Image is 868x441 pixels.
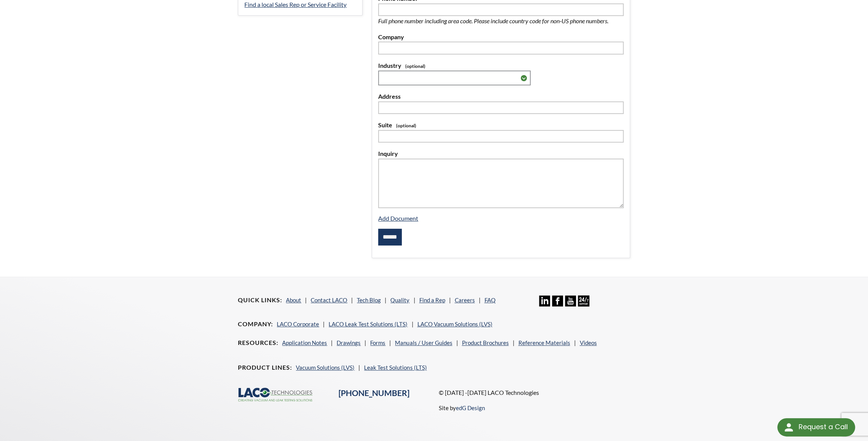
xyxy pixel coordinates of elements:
[378,16,624,26] p: Full phone number including area code. Please include country code for non-US phone numbers.
[378,215,418,222] a: Add Document
[777,418,855,436] div: Request a Call
[370,339,385,346] a: Forms
[238,320,273,328] h4: Company
[238,296,282,304] h4: Quick Links
[798,418,847,436] div: Request a Call
[783,421,795,433] img: round button
[286,297,301,303] a: About
[484,297,495,303] a: FAQ
[456,404,485,411] a: edG Design
[419,297,445,303] a: Find a Rep
[390,297,409,303] a: Quality
[462,339,509,346] a: Product Brochures
[277,321,319,327] a: LACO Corporate
[395,339,452,346] a: Manuals / User Guides
[378,149,624,159] label: Inquiry
[296,364,355,371] a: Vacuum Solutions (LVS)
[244,1,347,8] a: Find a local Sales Rep or Service Facility
[439,403,485,412] p: Site by
[238,364,292,372] h4: Product Lines
[329,321,408,327] a: LACO Leak Test Solutions (LTS)
[578,295,589,306] img: 24/7 Support Icon
[311,297,347,303] a: Contact LACO
[578,301,589,308] a: 24/7 Support
[378,61,624,71] label: Industry
[579,339,597,346] a: Videos
[454,297,475,303] a: Careers
[378,91,624,101] label: Address
[338,388,409,398] a: [PHONE_NUMBER]
[378,120,624,130] label: Suite
[439,388,630,398] p: © [DATE] -[DATE] LACO Technologies
[518,339,570,346] a: Reference Materials
[282,339,327,346] a: Application Notes
[357,297,381,303] a: Tech Blog
[238,339,278,347] h4: Resources
[417,321,492,327] a: LACO Vacuum Solutions (LVS)
[364,364,427,371] a: Leak Test Solutions (LTS)
[337,339,361,346] a: Drawings
[378,32,624,42] label: Company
